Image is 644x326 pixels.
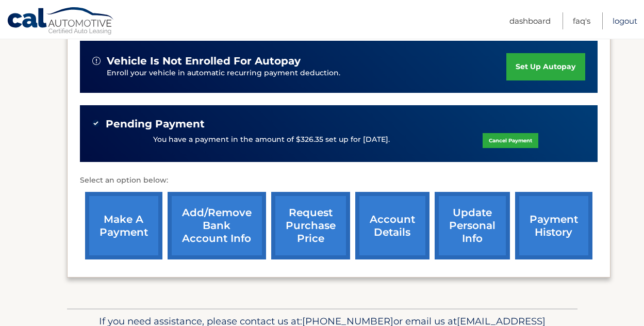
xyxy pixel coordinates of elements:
span: vehicle is not enrolled for autopay [107,55,301,68]
a: payment history [515,192,592,259]
a: Dashboard [509,12,551,29]
a: Logout [613,12,637,29]
span: Pending Payment [106,118,205,131]
a: account details [355,192,430,259]
a: set up autopay [506,53,585,80]
p: Enroll your vehicle in automatic recurring payment deduction. [107,68,507,79]
a: update personal info [435,192,510,259]
a: Add/Remove bank account info [168,192,266,259]
img: alert-white.svg [92,57,101,65]
a: request purchase price [271,192,350,259]
p: You have a payment in the amount of $326.35 set up for [DATE]. [153,134,390,145]
a: FAQ's [573,12,590,29]
img: check-green.svg [92,120,100,127]
a: make a payment [85,192,162,259]
p: Select an option below: [80,174,598,187]
a: Cancel Payment [483,133,538,148]
a: Cal Automotive [7,7,115,37]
